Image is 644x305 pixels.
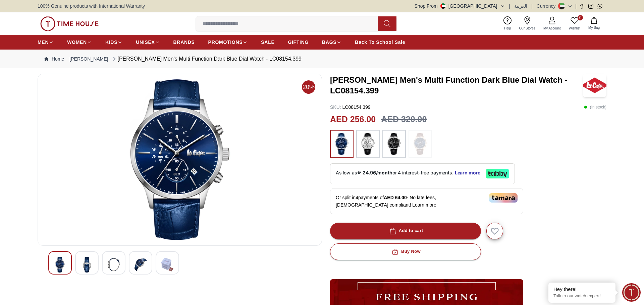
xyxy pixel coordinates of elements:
[44,56,64,62] a: Home
[386,133,402,155] img: ...
[333,133,350,155] img: ...
[553,293,610,299] p: Talk to our watch expert!
[578,15,583,20] span: 0
[54,257,66,273] img: Lee Cooper Men's Multi Function Dark Blue Dial Watch - LC08154.399
[208,39,243,46] span: PROMOTIONS
[440,3,446,9] img: United Arab Emirates
[415,3,505,9] button: Shop From[GEOGRAPHIC_DATA]
[597,4,602,9] a: Whatsapp
[67,36,92,48] a: WOMEN
[583,74,606,97] img: Lee Cooper Men's Multi Function Dark Blue Dial Watch - LC08154.399
[531,3,533,9] span: |
[412,133,429,155] img: ...
[566,26,583,31] span: Wishlist
[330,113,376,126] h2: AED 256.00
[173,39,195,46] span: BRANDS
[330,188,523,214] div: Or split in 4 payments of - No late fees, [DEMOGRAPHIC_DATA] compliant!
[302,80,315,94] span: 20%
[541,26,563,31] span: My Account
[288,36,309,48] a: GIFTING
[67,39,87,46] span: WOMEN
[111,55,302,63] div: [PERSON_NAME] Men's Multi Function Dark Blue Dial Watch - LC08154.399
[40,16,99,31] img: ...
[384,195,407,200] span: AED 64.00
[515,15,539,32] a: Our Stores
[161,257,173,273] img: Lee Cooper Men's Multi Function Dark Blue Dial Watch - LC08154.399
[355,36,405,48] a: Back To School Sale
[355,39,405,46] span: Back To School Sale
[584,104,606,110] p: ( In stock )
[500,15,515,32] a: Help
[489,193,518,203] img: Tamara
[537,3,558,9] div: Currency
[579,4,584,9] a: Facebook
[105,39,117,46] span: KIDS
[501,26,514,31] span: Help
[69,56,108,62] a: [PERSON_NAME]
[565,15,584,32] a: 0Wishlist
[38,39,49,46] span: MEN
[330,223,481,239] button: Add to cart
[514,3,527,9] button: العربية
[330,104,341,110] span: SKU :
[288,39,309,46] span: GIFTING
[330,104,371,110] p: LC08154.399
[381,113,427,126] h3: AED 320.00
[517,26,538,31] span: Our Stores
[330,75,583,96] h3: [PERSON_NAME] Men's Multi Function Dark Blue Dial Watch - LC08154.399
[509,3,511,9] span: |
[553,286,610,293] div: Hey there!
[622,283,641,302] div: Chat Widget
[586,25,602,30] span: My Bag
[136,36,160,48] a: UNISEX
[38,36,54,48] a: MEN
[38,3,145,9] span: 100% Genuine products with International Warranty
[261,36,274,48] a: SALE
[412,202,436,208] span: Learn more
[584,16,604,31] button: My Bag
[360,133,376,155] img: ...
[322,39,336,46] span: BAGS
[43,79,316,240] img: Lee Cooper Men's Multi Function Dark Blue Dial Watch - LC08154.399
[261,39,274,46] span: SALE
[38,50,606,68] nav: Breadcrumb
[322,36,341,48] a: BAGS
[105,36,122,48] a: KIDS
[330,243,481,260] button: Buy Now
[388,227,423,235] div: Add to cart
[390,248,421,255] div: Buy Now
[81,257,93,273] img: Lee Cooper Men's Multi Function Dark Blue Dial Watch - LC08154.399
[136,39,155,46] span: UNISEX
[588,4,593,9] a: Instagram
[575,3,577,9] span: |
[108,257,120,273] img: Lee Cooper Men's Multi Function Dark Blue Dial Watch - LC08154.399
[173,36,195,48] a: BRANDS
[208,36,248,48] a: PROMOTIONS
[135,257,147,273] img: Lee Cooper Men's Multi Function Dark Blue Dial Watch - LC08154.399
